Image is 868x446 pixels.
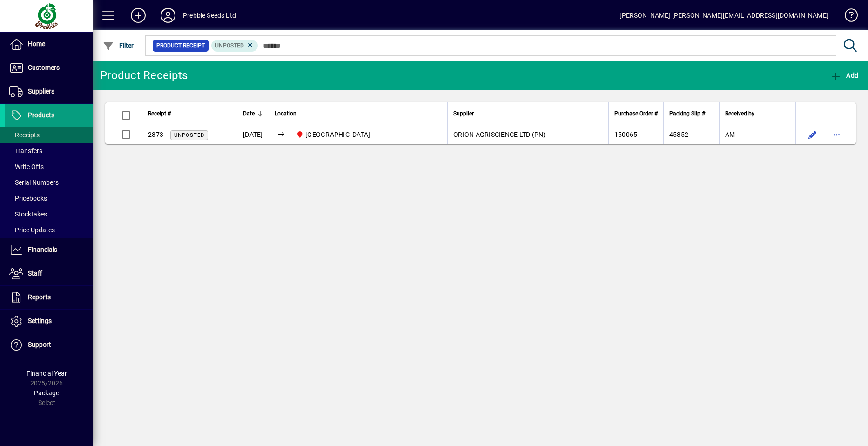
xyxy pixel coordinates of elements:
[5,127,93,143] a: Receipts
[725,108,790,119] div: Received by
[28,293,51,301] span: Reports
[148,108,171,119] span: Receipt #
[237,125,269,144] td: [DATE]
[5,222,93,238] a: Price Updates
[829,127,844,142] button: More options
[9,210,47,218] span: Stocktakes
[275,108,442,119] div: Location
[725,131,735,138] span: AM
[156,41,205,50] span: Product Receipt
[243,108,255,119] span: Date
[828,67,861,84] button: Add
[669,108,705,119] span: Packing Slip #
[9,179,59,186] span: Serial Numbers
[28,270,42,277] span: Staff
[34,389,59,397] span: Package
[148,131,163,138] span: 2873
[9,163,44,170] span: Write Offs
[103,42,134,49] span: Filter
[28,317,52,324] span: Settings
[243,108,263,119] div: Date
[123,7,153,24] button: Add
[5,206,93,222] a: Stocktakes
[28,246,57,253] span: Financials
[9,131,40,139] span: Receipts
[453,108,603,119] div: Supplier
[5,310,93,333] a: Settings
[5,190,93,206] a: Pricebooks
[669,131,688,138] span: 45852
[453,108,474,119] span: Supplier
[830,72,858,79] span: Add
[101,37,136,54] button: Filter
[211,40,258,52] mat-chip: Product Movement Status: Unposted
[614,108,658,119] span: Purchase Order #
[619,8,828,23] div: [PERSON_NAME] [PERSON_NAME][EMAIL_ADDRESS][DOMAIN_NAME]
[5,262,93,285] a: Staff
[5,56,93,80] a: Customers
[292,129,374,140] span: PALMERSTON NORTH
[100,68,188,83] div: Product Receipts
[148,108,208,119] div: Receipt #
[9,226,55,234] span: Price Updates
[183,8,236,23] div: Prebble Seeds Ltd
[28,341,51,348] span: Support
[28,40,45,47] span: Home
[5,159,93,175] a: Write Offs
[9,195,47,202] span: Pricebooks
[453,131,546,138] span: ORION AGRISCIENCE LTD (PN)
[805,127,820,142] button: Edit
[28,111,54,119] span: Products
[153,7,183,24] button: Profile
[215,42,244,49] span: Unposted
[5,80,93,103] a: Suppliers
[838,2,856,32] a: Knowledge Base
[174,132,204,138] span: Unposted
[725,108,754,119] span: Received by
[669,108,713,119] div: Packing Slip #
[5,175,93,190] a: Serial Numbers
[27,370,67,377] span: Financial Year
[28,64,60,71] span: Customers
[614,131,638,138] span: 150065
[5,238,93,262] a: Financials
[5,33,93,56] a: Home
[5,143,93,159] a: Transfers
[5,333,93,357] a: Support
[305,131,370,138] span: [GEOGRAPHIC_DATA]
[28,88,54,95] span: Suppliers
[5,286,93,309] a: Reports
[9,147,42,155] span: Transfers
[275,108,296,119] span: Location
